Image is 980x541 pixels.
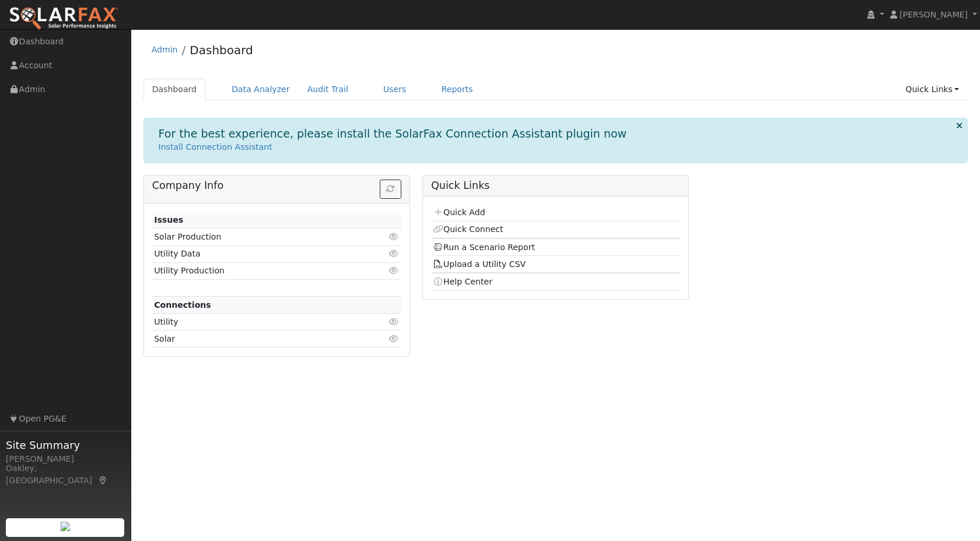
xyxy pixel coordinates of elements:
[143,79,206,100] a: Dashboard
[152,180,401,192] h5: Company Info
[61,522,70,531] img: retrieve
[433,79,482,100] a: Reports
[6,437,125,453] span: Site Summary
[389,318,400,326] i: Click to view
[389,266,400,275] i: Click to view
[152,331,361,347] td: Solar
[433,259,526,269] a: Upload a Utility CSV
[190,43,253,57] a: Dashboard
[389,250,400,258] i: Click to view
[433,243,535,252] a: Run a Scenario Report
[152,262,361,279] td: Utility Production
[159,142,272,152] a: Install Connection Assistant
[152,245,361,262] td: Utility Data
[152,314,361,331] td: Utility
[154,300,211,310] strong: Connections
[152,45,178,54] a: Admin
[152,229,361,245] td: Solar Production
[374,79,415,100] a: Users
[389,335,400,343] i: Click to view
[389,233,400,241] i: Click to view
[431,180,680,192] h5: Quick Links
[154,215,183,224] strong: Issues
[897,79,968,100] a: Quick Links
[98,476,108,485] a: Map
[6,453,125,465] div: [PERSON_NAME]
[159,127,627,140] h1: For the best experience, please install the SolarFax Connection Assistant plugin now
[900,10,968,19] span: [PERSON_NAME]
[223,79,299,100] a: Data Analyzer
[6,462,125,487] div: Oakley, [GEOGRAPHIC_DATA]
[433,208,485,217] a: Quick Add
[433,277,492,286] a: Help Center
[433,224,503,234] a: Quick Connect
[9,6,118,31] img: SolarFax
[299,79,357,100] a: Audit Trail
